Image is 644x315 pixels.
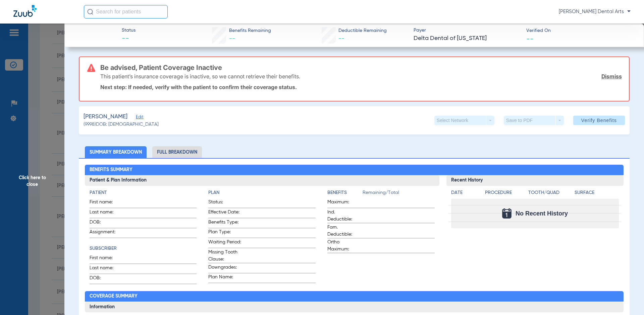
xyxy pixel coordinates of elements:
[327,239,360,253] span: Ortho Maximum:
[451,189,479,196] h4: Date
[516,210,568,217] span: No Recent History
[152,146,202,158] li: Full Breakdown
[528,189,573,196] h4: Tooth/Quad
[559,8,631,15] span: [PERSON_NAME] Dental Arts
[573,116,625,125] button: Verify Benefits
[90,229,122,238] span: Assignment:
[575,189,619,199] app-breakdown-title: Surface
[90,219,122,228] span: DOB:
[13,5,37,17] img: Zuub Logo
[208,274,241,283] span: Plan Name:
[100,84,622,90] p: Next step: If needed, verify with the patient to confirm their coverage status.
[208,209,241,218] span: Effective Date:
[122,34,136,44] span: --
[526,27,633,34] span: Verified On
[327,199,360,208] span: Maximum:
[208,229,241,238] span: Plan Type:
[90,199,122,208] span: First name:
[327,189,363,196] h4: Benefits
[528,189,573,199] app-breakdown-title: Tooth/Quad
[363,189,435,199] span: Remaining/Total
[446,175,624,186] h3: Recent History
[414,27,521,34] span: Payer
[85,146,147,158] li: Summary Breakdown
[526,35,534,42] span: --
[90,265,122,274] span: Last name:
[575,189,619,196] h4: Surface
[338,27,387,34] span: Deductible Remaining
[85,165,624,175] h2: Benefits Summary
[208,189,316,196] h4: Plan
[208,239,241,248] span: Waiting Period:
[451,189,479,199] app-breakdown-title: Date
[85,175,439,186] h3: Patient & Plan Information
[327,189,363,199] app-breakdown-title: Benefits
[90,189,197,196] h4: Patient
[229,27,271,34] span: Benefits Remaining
[485,189,526,196] h4: Procedure
[581,118,617,123] span: Verify Benefits
[84,121,159,128] span: (9998) DOB: [DEMOGRAPHIC_DATA]
[100,73,300,80] p: This patient’s insurance coverage is inactive, so we cannot retrieve their benefits.
[100,64,622,71] h3: Be advised, Patient Coverage Inactive
[327,224,360,238] span: Fam. Deductible:
[485,189,526,199] app-breakdown-title: Procedure
[208,264,241,273] span: Downgrades:
[84,113,127,121] span: [PERSON_NAME]
[208,199,241,208] span: Status:
[136,115,142,121] span: Edit
[414,34,521,43] span: Delta Dental of [US_STATE]
[502,208,512,219] img: Calendar
[338,36,344,42] span: --
[601,73,622,80] a: Dismiss
[122,27,136,34] span: Status
[610,283,644,315] iframe: Chat Widget
[90,254,122,264] span: First name:
[208,219,241,228] span: Benefits Type:
[90,245,197,252] h4: Subscriber
[84,5,168,18] input: Search for patients
[85,291,624,302] h2: Coverage Summary
[90,209,122,218] span: Last name:
[229,36,235,42] span: --
[85,302,624,312] h3: Information
[327,209,360,223] span: Ind. Deductible:
[87,9,93,15] img: Search Icon
[208,249,241,263] span: Missing Tooth Clause:
[87,64,95,72] img: error-icon
[90,275,122,284] span: DOB:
